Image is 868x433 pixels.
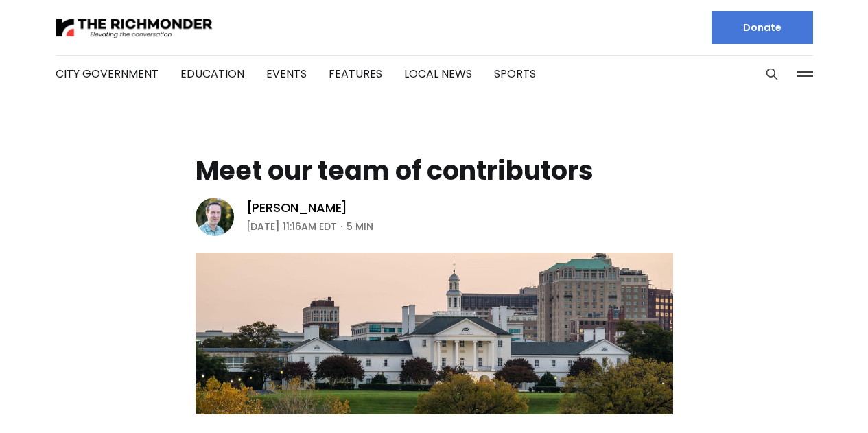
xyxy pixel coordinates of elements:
h1: Meet our team of contributors [196,156,594,185]
a: Events [266,66,307,82]
a: Education [180,66,244,82]
a: Features [329,66,382,82]
a: [PERSON_NAME] [246,200,348,216]
img: Meet our team of contributors [196,253,673,414]
a: City Government [56,66,159,82]
span: 5 min [347,218,373,235]
a: Local News [404,66,472,82]
a: Donate [712,11,813,44]
button: Search this site [762,64,782,84]
a: Sports [494,66,536,82]
time: [DATE] 11:16AM EDT [246,218,337,235]
img: Michael Phillips [196,198,234,236]
img: The Richmonder [56,16,213,40]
